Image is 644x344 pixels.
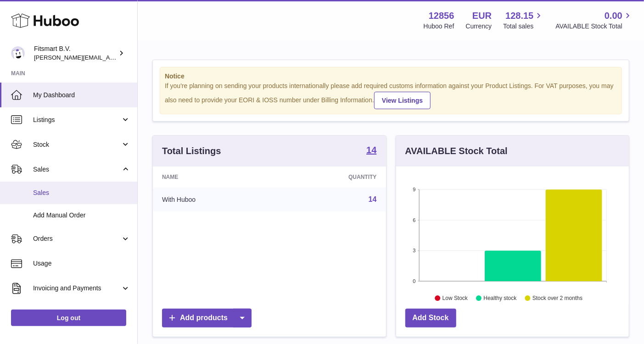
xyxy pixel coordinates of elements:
[405,145,508,157] h3: AVAILABLE Stock Total
[472,10,492,22] strong: EUR
[34,54,184,61] span: [PERSON_NAME][EMAIL_ADDRESS][DOMAIN_NAME]
[366,145,376,156] a: 14
[33,140,121,149] span: Stock
[11,46,25,60] img: jonathan@leaderoo.com
[555,22,633,31] span: AVAILABLE Stock Total
[366,145,376,155] strong: 14
[555,10,633,31] a: 0.00 AVAILABLE Stock Total
[153,188,276,211] td: With Huboo
[33,284,121,293] span: Invoicing and Payments
[162,309,252,327] a: Add products
[503,22,544,31] span: Total sales
[33,116,121,124] span: Listings
[503,10,544,31] a: 128.15 Total sales
[413,187,415,192] text: 9
[153,166,276,188] th: Name
[413,278,415,284] text: 0
[33,91,130,100] span: My Dashboard
[33,165,121,174] span: Sales
[442,295,468,301] text: Low Stock
[11,310,126,326] a: Log out
[424,22,454,31] div: Huboo Ref
[429,10,454,22] strong: 12856
[33,211,130,220] span: Add Manual Order
[33,259,130,268] span: Usage
[505,10,533,22] span: 128.15
[34,44,117,62] div: Fitsmart B.V.
[33,189,130,197] span: Sales
[405,309,456,327] a: Add Stock
[532,295,582,301] text: Stock over 2 months
[413,217,415,223] text: 6
[165,72,617,81] strong: Notice
[605,10,622,22] span: 0.00
[162,145,221,157] h3: Total Listings
[165,82,617,109] div: If you're planning on sending your products internationally please add required customs informati...
[466,22,492,31] div: Currency
[483,295,517,301] text: Healthy stock
[276,166,386,188] th: Quantity
[413,248,415,253] text: 3
[369,195,377,203] a: 14
[374,92,431,109] a: View Listings
[33,234,121,243] span: Orders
